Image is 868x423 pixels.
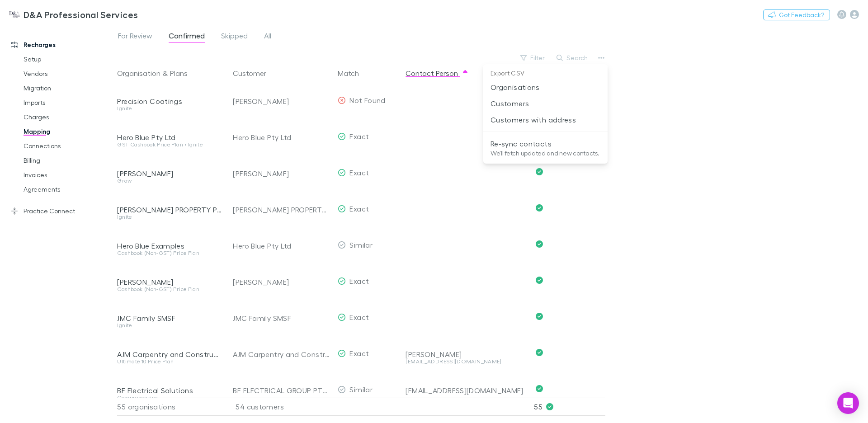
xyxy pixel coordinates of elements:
p: Export CSV [483,68,608,79]
div: Open Intercom Messenger [837,392,859,414]
p: We'll fetch updated and new contacts. [491,149,600,157]
li: Organisations [483,79,608,95]
p: Customers with address [491,114,600,125]
p: Organisations [491,82,600,93]
li: Customers [483,95,608,112]
li: Customers with address [483,112,608,128]
li: Re-sync contactsWe'll fetch updated and new contacts. [483,136,608,160]
p: Customers [491,98,600,109]
p: Re-sync contacts [491,138,600,149]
